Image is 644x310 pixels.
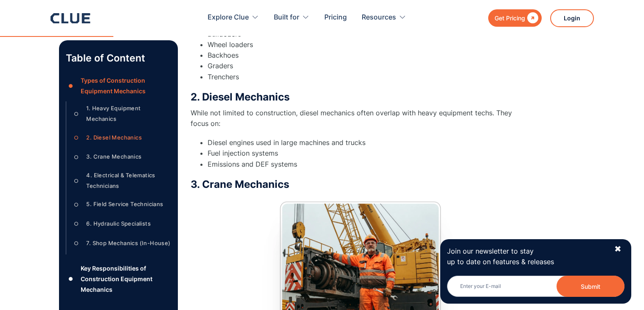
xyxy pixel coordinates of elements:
[488,9,542,27] a: Get Pricing
[71,237,171,250] a: ○7. Shop Mechanics (In-House)
[557,276,624,297] button: Submit
[81,75,171,96] div: Types of Construction Equipment Mechanics
[71,151,82,164] div: ○
[86,103,171,125] div: 1. Heavy Equipment Mechanics
[71,198,171,211] a: ○5. Field Service Technicians
[208,137,530,148] li: Diesel engines used in large machines and trucks
[208,72,530,82] li: Trenchers
[66,273,76,285] div: ●
[66,80,76,92] div: ●
[362,4,406,31] div: Resources
[71,170,171,191] a: ○4. Electrical & Telematics Technicians
[324,4,347,31] a: Pricing
[362,4,396,31] div: Resources
[86,218,151,229] div: 6. Hydraulic Specialists
[81,263,171,295] div: Key Responsibilities of Construction Equipment Mechanics
[71,151,171,164] a: ○3. Crane Mechanics
[614,244,622,254] div: ✖
[191,178,530,191] h3: 3. Crane Mechanics
[71,131,171,144] a: ○2. Diesel Mechanics
[208,61,530,71] li: Graders
[86,199,163,210] div: 5. Field Service Technicians
[550,9,594,27] a: Login
[71,103,171,125] a: ○1. Heavy Equipment Mechanics
[274,4,299,31] div: Built for
[447,246,607,267] p: Join our newsletter to stay up to date on features & releases
[191,108,530,129] p: While not limited to construction, diesel mechanics often overlap with heavy equipment techs. The...
[495,13,525,23] div: Get Pricing
[447,276,624,297] input: Enter your E-mail
[191,91,530,103] h3: 2. Diesel Mechanics
[66,263,171,295] a: ●Key Responsibilities of Construction Equipment Mechanics
[86,170,171,191] div: 4. Electrical & Telematics Technicians
[208,4,249,31] div: Explore Clue
[208,148,530,159] li: Fuel injection systems
[71,175,82,187] div: ○
[208,50,530,61] li: Backhoes
[66,51,171,65] p: Table of Content
[86,132,142,143] div: 2. Diesel Mechanics
[71,218,82,230] div: ○
[71,131,82,144] div: ○
[71,237,82,250] div: ○
[71,218,171,230] a: ○6. Hydraulic Specialists
[86,152,141,162] div: 3. Crane Mechanics
[208,39,530,50] li: Wheel loaders
[525,13,538,23] div: 
[66,75,171,96] a: ●Types of Construction Equipment Mechanics
[86,238,170,249] div: 7. Shop Mechanics (In-House)
[71,198,82,211] div: ○
[208,159,530,170] li: Emissions and DEF systems
[71,108,82,120] div: ○
[208,4,259,31] div: Explore Clue
[274,4,309,31] div: Built for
